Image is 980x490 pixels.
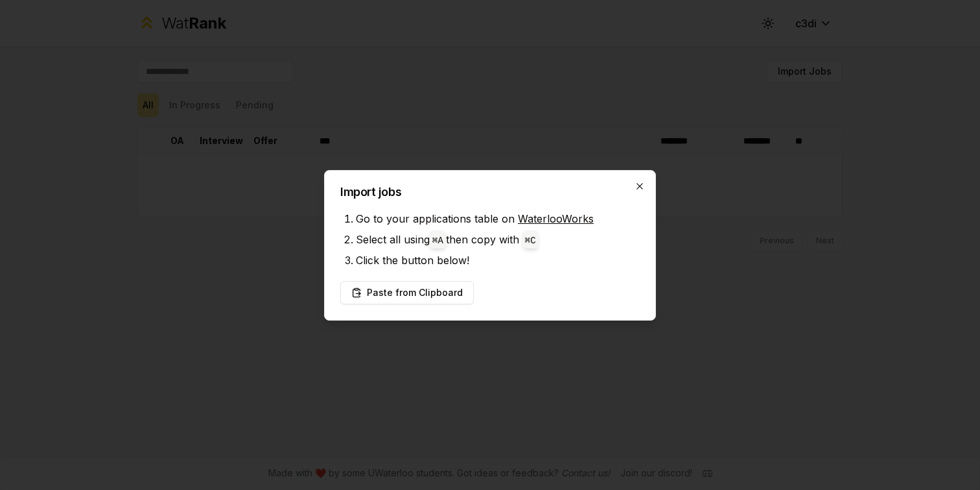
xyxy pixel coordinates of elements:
[356,250,640,271] li: Click the button below!
[518,212,594,225] a: WaterlooWorks
[340,281,474,304] button: Paste from Clipboard
[340,186,640,198] h2: Import jobs
[432,236,443,246] code: ⌘ A
[356,208,640,229] li: Go to your applications table on
[525,236,536,246] code: ⌘ C
[356,229,640,250] li: Select all using then copy with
